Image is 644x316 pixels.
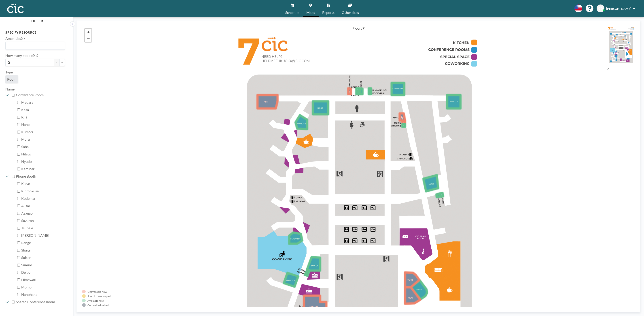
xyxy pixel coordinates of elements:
label: Nyudo [21,159,65,164]
span: [PERSON_NAME] [606,7,631,11]
div: Available now [87,299,104,302]
div: Search for option [6,42,65,49]
a: Zoom in [85,29,91,35]
img: e756fe08e05d43b3754d147caf3627ee.png [607,26,635,66]
label: Kinmokusei [21,189,65,193]
button: + [59,59,65,66]
label: Shared Conference Room [16,300,65,304]
span: Maps [306,11,315,14]
div: Unavailable now [87,290,107,293]
label: Deigo [21,270,65,275]
img: organization-logo [7,4,24,13]
a: Zoom out [85,35,91,42]
h4: Floor: 7 [352,26,364,30]
label: Renge [21,241,65,245]
label: Kikyo [21,181,65,186]
label: Name [5,87,15,91]
label: Momo [21,285,65,289]
label: Madara [21,100,65,105]
label: Saba [21,144,65,149]
h3: Specify resource [5,30,65,34]
span: CD [598,6,603,11]
label: Kaminari [21,167,65,171]
label: Suzuran [21,218,65,223]
label: Shaga [21,248,65,252]
label: Phone Booth [16,174,65,178]
label: Hitsuji [21,152,65,156]
label: Mura [21,137,65,142]
span: − [87,36,90,41]
span: Other sites [342,11,359,14]
label: How many people? [5,53,38,58]
label: Kiri [21,115,65,119]
div: Currently disabled [87,303,109,307]
label: Nanohana [21,292,65,297]
label: Suisen [21,255,65,260]
input: Search for option [6,43,62,49]
label: Hane [21,122,65,127]
div: Soon to be occupied [87,295,111,298]
label: Asagao [21,211,65,215]
label: Kodemari [21,196,65,201]
button: - [54,59,59,66]
h4: FILTER [5,17,68,23]
label: Kasa [21,107,65,112]
label: Conference Room [16,93,65,97]
label: Ajisai [21,204,65,208]
span: Room [7,77,16,82]
span: Schedule [285,11,299,14]
label: Sumire [21,263,65,267]
label: Type [5,70,13,74]
label: Amenities [5,36,25,41]
label: Kumori [21,130,65,134]
label: 7 [607,67,609,71]
span: Reports [322,11,335,14]
label: Tsubaki [21,226,65,230]
label: Himawari [21,277,65,282]
label: [PERSON_NAME] [21,233,65,238]
span: + [87,29,90,35]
